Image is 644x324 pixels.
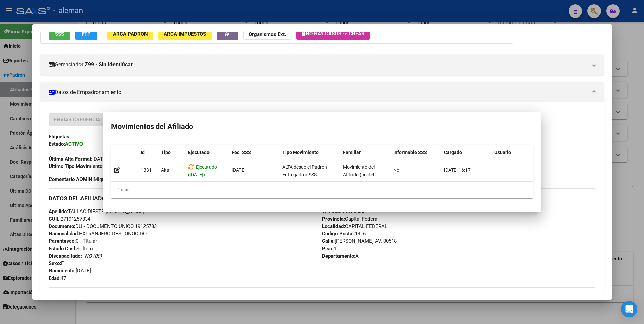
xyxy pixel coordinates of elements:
[322,231,355,237] strong: Código Postal:
[444,150,462,155] span: Cargado
[55,31,64,37] span: SSS
[49,156,107,162] span: [DATE]
[49,156,92,162] strong: Última Alta Formal:
[249,31,286,37] strong: Organismos Ext.
[49,163,201,169] span: ALTA desde el Padrón Entregado x SSS
[49,134,71,140] strong: Etiquetas:
[161,167,169,173] span: Alta
[85,253,102,259] i: NO (00)
[343,164,375,185] span: Movimiento del Afiliado (no del grupo)
[49,216,90,222] span: 27191257834
[138,145,158,160] datatable-header-cell: Id
[141,167,152,173] span: 1331
[49,28,70,40] button: SSS
[49,195,596,202] h3: DATOS DEL AFILIADO
[280,145,340,160] datatable-header-cell: Tipo Movimiento
[49,163,114,169] strong: Ultimo Tipo Movimiento Alta:
[75,28,97,40] button: FTP
[49,208,144,215] span: TALLAC DIESTE [PERSON_NAME]
[49,275,61,281] strong: Edad:
[243,28,291,40] button: Organismos Ext.
[49,176,94,182] strong: Comentario ADMIN:
[49,246,93,252] span: Soltero
[441,145,492,160] datatable-header-cell: Cargado
[49,268,76,274] strong: Nacimiento:
[49,223,75,229] strong: Documento:
[296,28,370,40] button: No hay casos -> Crear
[49,141,65,147] strong: Estado:
[393,167,399,173] span: No
[322,216,345,222] strong: Provincia:
[322,231,366,237] span: 1416
[188,150,210,155] span: Ejecutado
[49,260,61,266] strong: Sexo:
[158,145,185,160] datatable-header-cell: Tipo
[107,28,153,40] button: ARCA Padrón
[49,61,588,69] mat-panel-title: Gerenciador:
[340,145,391,160] datatable-header-cell: Familiar
[282,164,327,177] span: ALTA desde el Padrón Entregado x SSS
[282,150,319,155] span: Tipo Movimiento
[322,253,355,259] strong: Departamento:
[49,113,128,126] button: Enviar Credencial Digital
[161,150,171,155] span: Tipo
[85,61,133,69] strong: Z99 - Sin Identificar
[40,55,604,75] mat-expansion-panel-header: Gerenciador:Z99 - Sin Identificar
[54,117,123,123] span: Enviar Credencial Digital
[111,120,533,133] h2: Movimientos del Afiliado
[49,216,61,222] strong: CUIL:
[158,28,212,40] button: ARCA Impuestos
[322,223,387,229] span: CAPITAL FEDERAL
[141,150,145,155] span: Id
[185,145,229,160] datatable-header-cell: Ejecutado
[49,231,147,237] span: EXTRANJERO DESCONOCIDO
[49,268,91,274] span: [DATE]
[113,31,148,37] span: ARCA Padrón
[494,150,511,155] span: Usuario
[322,238,335,244] strong: Calle:
[188,164,217,177] span: Ejecutado ([DATE])
[391,145,441,160] datatable-header-cell: Informable SSS
[393,150,427,155] span: Informable SSS
[49,223,157,229] span: DU - DOCUMENTO UNICO 19125783
[302,31,365,37] span: No hay casos -> Crear
[322,216,379,222] span: Capital Federal
[232,150,251,155] span: Fec. SSS
[164,31,206,37] span: ARCA Impuestos
[621,301,637,317] div: Open Intercom Messenger
[49,246,76,252] strong: Estado Civil:
[49,175,210,183] span: Migración Padrón Completo SSS el [DATE] 16:17:45
[322,246,336,252] span: 4
[49,260,64,266] span: F
[49,275,66,281] span: 47
[322,223,345,229] strong: Localidad:
[49,238,97,244] span: 0 - Titular
[49,231,79,237] strong: Nacionalidad:
[322,238,397,244] span: [PERSON_NAME] AV. 00518
[232,167,246,173] span: [DATE]
[444,167,471,173] span: [DATE] 16:17
[49,88,588,96] mat-panel-title: Datos de Empadronamiento
[111,182,533,198] div: 1 total
[322,253,359,259] span: A
[49,253,82,259] strong: Discapacitado:
[49,238,76,244] strong: Parentesco:
[40,82,604,102] mat-expansion-panel-header: Datos de Empadronamiento
[322,246,333,252] strong: Piso:
[65,141,83,147] strong: ACTIVO
[343,150,361,155] span: Familiar
[492,145,542,160] datatable-header-cell: Usuario
[49,208,68,215] strong: Apellido:
[82,31,91,37] span: FTP
[229,145,280,160] datatable-header-cell: Fec. SSS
